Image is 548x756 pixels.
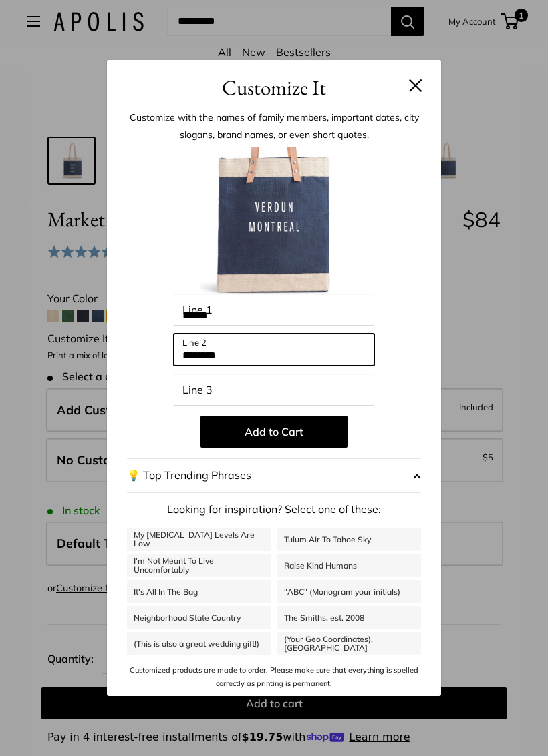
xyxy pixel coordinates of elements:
a: Tulum Air To Tahoe Sky [277,528,421,551]
a: Raise Kind Humans [277,554,421,577]
button: 💡 Top Trending Phrases [127,458,421,493]
a: I'm Not Meant To Live Uncomfortably [127,554,271,577]
button: Add to Cart [200,416,348,448]
a: Neighborhood State Country [127,606,271,629]
p: Customized products are made to order. Please make sure that everything is spelled correctly as p... [127,663,421,691]
a: (This is also a great wedding gift!) [127,632,271,655]
a: The Smiths, est. 2008 [277,606,421,629]
p: Looking for inspiration? Select one of these: [127,500,421,520]
h3: Customize It [127,72,421,103]
img: customizer-prod [200,147,348,294]
a: My [MEDICAL_DATA] Levels Are Low [127,528,271,551]
p: Customize with the names of family members, important dates, city slogans, brand names, or even s... [127,109,421,143]
a: "ABC" (Monogram your initials) [277,580,421,603]
a: (Your Geo Coordinates), [GEOGRAPHIC_DATA] [277,632,421,655]
a: It's All In The Bag [127,580,271,603]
